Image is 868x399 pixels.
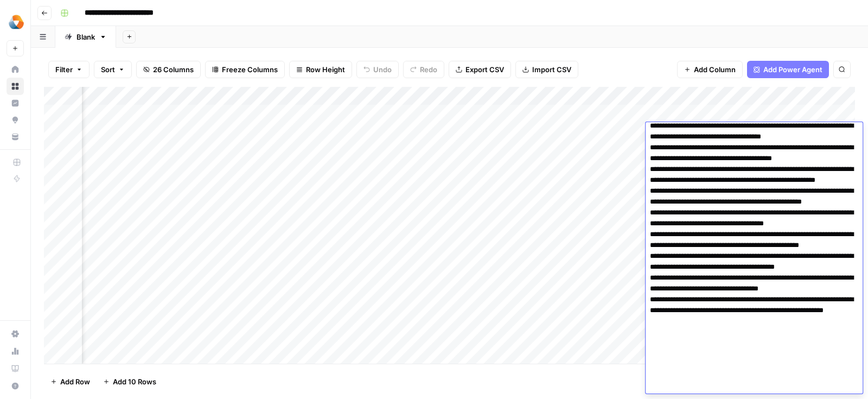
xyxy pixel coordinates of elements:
span: Add Column [694,64,736,75]
img: Milengo Logo [7,12,26,32]
button: Add Power Agent [747,61,829,78]
button: Add 10 Rows [97,373,163,390]
button: Freeze Columns [205,61,285,78]
button: Workspace: Milengo [7,9,24,36]
button: Add Column [677,61,743,78]
span: 26 Columns [153,64,194,75]
button: Add Row [44,373,97,390]
span: Redo [420,64,437,75]
a: Settings [7,325,24,343]
button: Row Height [289,61,352,78]
span: Sort [101,64,115,75]
span: Add 10 Rows [113,376,156,387]
a: Browse [7,78,24,95]
span: Freeze Columns [222,64,278,75]
a: Learning Hub [7,360,24,377]
a: Home [7,61,24,78]
a: Blank [55,26,116,48]
button: Import CSV [515,61,578,78]
a: Insights [7,94,24,112]
span: Filter [55,64,73,75]
span: Add Row [60,376,90,387]
button: Export CSV [449,61,511,78]
span: Add Power Agent [763,64,822,75]
a: Usage [7,343,24,360]
button: Sort [94,61,132,78]
button: Undo [356,61,399,78]
button: Filter [48,61,90,78]
span: Undo [373,64,392,75]
a: Your Data [7,128,24,145]
a: Opportunities [7,111,24,129]
button: Help + Support [7,377,24,395]
button: 26 Columns [136,61,201,78]
span: Export CSV [465,64,504,75]
div: Blank [76,31,95,42]
button: Redo [403,61,444,78]
span: Row Height [306,64,345,75]
span: Import CSV [532,64,571,75]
